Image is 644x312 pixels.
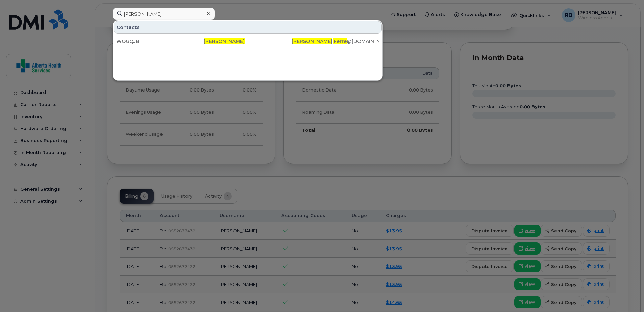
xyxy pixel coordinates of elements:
[114,35,382,47] a: WOGQJB[PERSON_NAME][PERSON_NAME].Ferre@[DOMAIN_NAME]
[292,38,379,45] div: . @[DOMAIN_NAME]
[114,21,382,34] div: Contacts
[113,8,215,20] input: Find something...
[333,38,347,44] span: Ferre
[204,38,245,44] span: [PERSON_NAME]
[116,38,204,45] div: WOGQJB
[292,38,332,44] span: [PERSON_NAME]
